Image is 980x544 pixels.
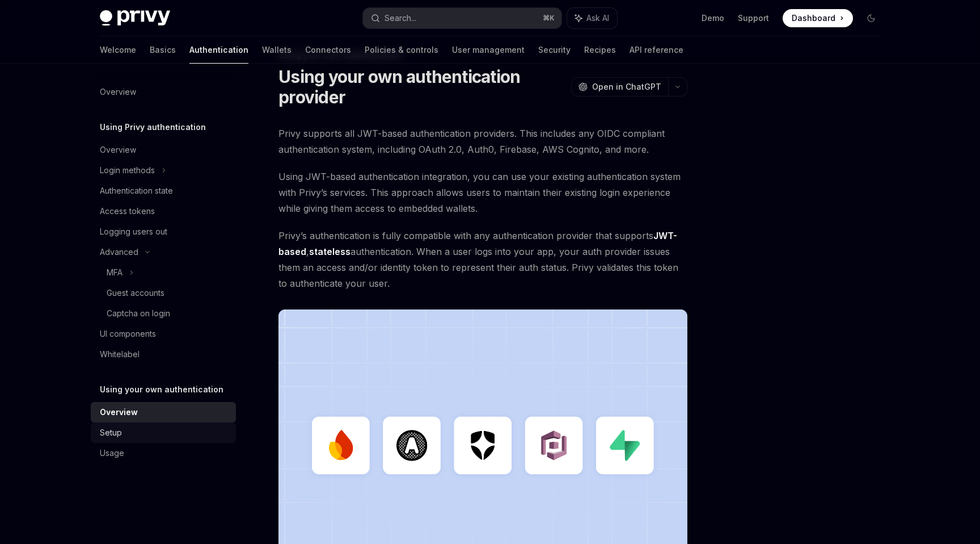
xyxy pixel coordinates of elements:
div: Authentication state [100,184,173,198]
a: API reference [630,36,683,64]
span: Open in ChatGPT [592,81,661,93]
a: Access tokens [91,201,236,221]
a: Support [738,12,769,24]
a: Overview [91,402,236,422]
a: Authentication state [91,181,236,201]
a: Policies & controls [365,36,438,64]
a: Usage [91,443,236,463]
a: Security [538,36,571,64]
div: Advanced [100,245,138,259]
h5: Using Privy authentication [100,120,206,134]
a: Logging users out [91,221,236,242]
div: Overview [100,143,136,157]
div: Usage [100,446,124,460]
div: Guest accounts [107,286,164,300]
div: Overview [100,405,138,419]
div: Logging users out [100,225,167,238]
a: Wallets [262,36,292,64]
a: stateless [309,246,350,258]
span: Ask AI [586,12,609,24]
button: Ask AI [567,8,617,28]
h1: Using your own authentication provider [278,66,567,107]
a: Guest accounts [91,283,236,303]
span: Using JWT-based authentication integration, you can use your existing authentication system with ... [278,169,687,216]
a: Whitelabel [91,344,236,365]
a: UI components [91,324,236,344]
span: Privy supports all JWT-based authentication providers. This includes any OIDC compliant authentic... [278,125,687,157]
span: Privy’s authentication is fully compatible with any authentication provider that supports , authe... [278,228,687,291]
div: MFA [107,266,122,279]
div: Setup [100,426,122,440]
a: Authentication [189,36,248,64]
a: Welcome [100,36,136,64]
div: Search... [385,11,416,25]
a: Setup [91,422,236,443]
h5: Using your own authentication [100,383,223,396]
div: Access tokens [100,204,155,218]
a: Overview [91,82,236,102]
div: Login methods [100,164,155,177]
a: Demo [702,12,724,24]
a: Basics [150,36,176,64]
button: Search...⌘K [363,8,561,28]
a: Captcha on login [91,303,236,324]
a: Recipes [584,36,616,64]
button: Toggle dark mode [862,9,880,27]
span: Dashboard [792,12,835,24]
a: User management [452,36,525,64]
span: ⌘ K [543,14,555,23]
a: Overview [91,140,236,160]
a: Dashboard [783,9,853,27]
a: Connectors [305,36,351,64]
div: UI components [100,327,156,341]
div: Overview [100,85,136,99]
div: Whitelabel [100,348,140,361]
img: dark logo [100,10,170,26]
div: Captcha on login [107,307,170,320]
button: Open in ChatGPT [571,77,668,97]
